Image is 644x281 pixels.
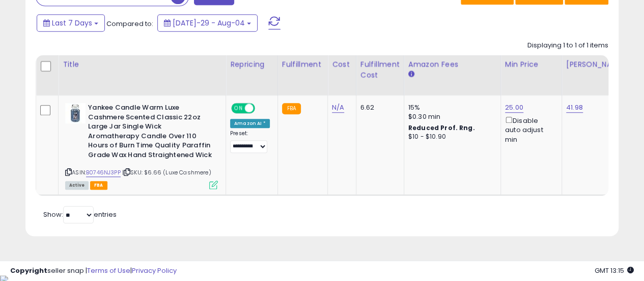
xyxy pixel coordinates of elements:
div: Min Price [505,59,557,70]
img: 41a5fGD4OXL._SL40_.jpg [65,103,86,123]
div: Repricing [230,59,273,70]
span: [DATE]-29 - Aug-04 [173,18,245,28]
a: 25.00 [505,103,523,113]
b: Yankee Candle Warm Luxe Cashmere Scented Classic 22oz Large Jar Single Wick Aromatherapy Candle O... [88,103,212,162]
span: Compared to: [106,19,153,29]
div: Title [63,59,221,70]
div: Cost [332,59,352,70]
div: Preset: [230,130,270,153]
span: FBA [90,181,107,190]
span: All listings currently available for purchase on Amazon [65,181,89,190]
span: ON [232,104,245,113]
div: ASIN: [65,103,218,188]
div: Fulfillment [282,59,323,70]
small: FBA [282,103,301,114]
div: $0.30 min [408,112,493,121]
a: Terms of Use [87,266,130,275]
div: 15% [408,103,493,112]
div: 6.62 [360,103,396,112]
div: $10 - $10.90 [408,133,493,141]
div: [PERSON_NAME] [566,59,627,70]
div: Displaying 1 to 1 of 1 items [527,41,608,50]
a: B0746NJ3PP [86,168,121,177]
strong: Copyright [10,266,47,275]
span: Last 7 Days [52,18,92,28]
a: Privacy Policy [132,266,177,275]
span: 2025-08-12 13:15 GMT [595,266,634,275]
a: 41.98 [566,103,583,113]
button: [DATE]-29 - Aug-04 [157,14,258,32]
span: Show: entries [43,210,117,219]
div: Amazon Fees [408,59,496,70]
div: Fulfillment Cost [360,59,400,81]
div: Disable auto adjust min [505,115,554,144]
a: N/A [332,103,344,113]
small: Amazon Fees. [408,70,414,79]
span: OFF [254,104,270,113]
button: Last 7 Days [37,14,105,32]
div: Amazon AI * [230,119,270,128]
b: Reduced Prof. Rng. [408,123,475,132]
div: seller snap | | [10,266,177,276]
span: | SKU: $6.66 (Luxe Cashmere) [122,168,211,176]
